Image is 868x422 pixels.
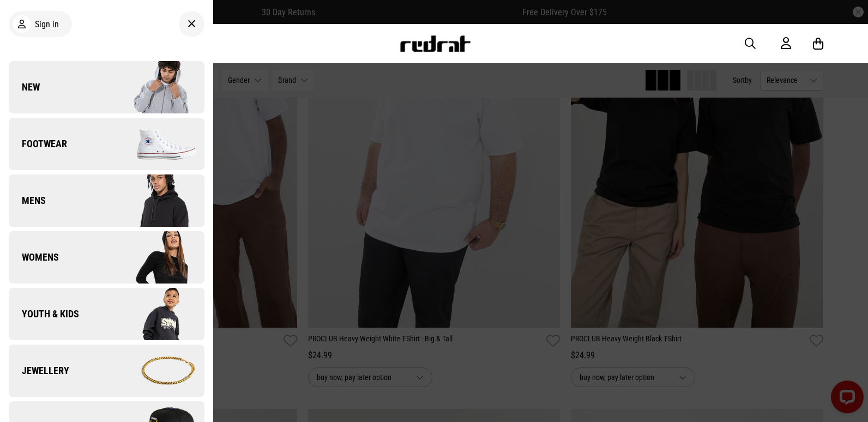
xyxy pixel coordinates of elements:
[9,61,204,113] a: New Company
[9,364,69,377] span: Jewellery
[106,287,204,341] img: Company
[106,60,204,114] img: Company
[9,231,204,284] a: Womens Company
[9,345,204,397] a: Jewellery Company
[9,118,204,170] a: Footwear Company
[9,174,204,227] a: Mens Company
[399,35,471,52] img: Redrat logo
[106,343,204,398] img: Company
[106,173,204,228] img: Company
[9,137,67,150] span: Footwear
[9,4,41,37] button: Open LiveChat chat widget
[106,117,204,171] img: Company
[9,81,40,94] span: New
[106,230,204,285] img: Company
[9,308,79,321] span: Youth & Kids
[35,19,59,29] span: Sign in
[9,251,59,264] span: Womens
[9,288,204,340] a: Youth & Kids Company
[9,194,46,207] span: Mens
